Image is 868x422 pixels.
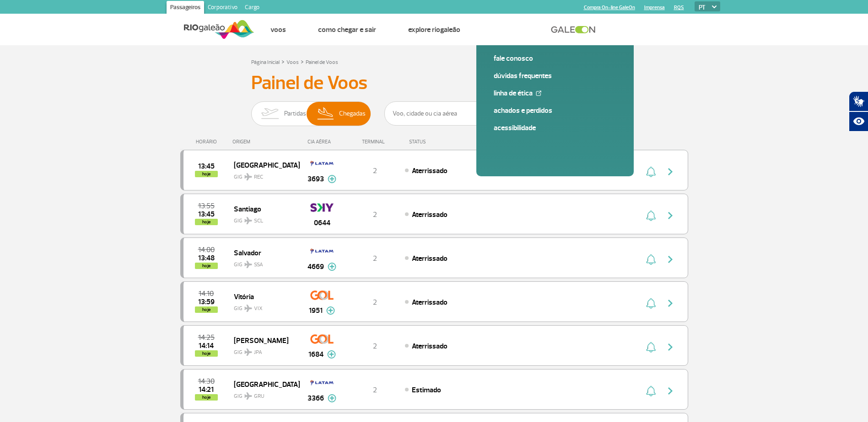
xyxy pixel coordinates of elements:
a: Como chegar e sair [318,25,376,34]
div: HORÁRIO [183,139,233,145]
a: Achados e Perdidos [494,105,616,116]
a: Atendimento [492,25,530,34]
span: 3366 [307,393,324,404]
a: Compra On-line GaleOn [584,5,635,11]
span: 2025-08-25 13:59:11 [198,299,215,305]
span: Salvador [234,247,292,258]
span: Vitória [234,290,292,302]
span: GIG [234,300,292,313]
span: 2 [373,210,377,219]
span: GIG [234,168,292,181]
span: 1951 [309,305,323,316]
span: [PERSON_NAME] [234,334,292,346]
a: Explore RIOgaleão [408,25,460,34]
a: > [281,56,285,67]
span: hoje [195,394,218,401]
span: [GEOGRAPHIC_DATA] [234,159,292,171]
span: 2 [373,166,377,175]
img: sino-painel-voo.svg [646,342,656,353]
span: Aterrissado [412,210,447,219]
img: sino-painel-voo.svg [646,385,656,396]
span: hoje [195,171,218,177]
div: Plugin de acessibilidade da Hand Talk. [849,91,868,132]
button: Abrir recursos assistivos. [849,111,868,132]
div: CIA AÉREA [299,139,345,145]
span: VIX [254,305,263,313]
span: 2025-08-25 14:14:00 [199,343,214,349]
img: mais-info-painel-voo.svg [326,306,335,315]
span: hoje [195,350,218,357]
span: GIG [234,256,292,269]
img: sino-painel-voo.svg [646,166,656,177]
span: 2025-08-25 14:10:00 [199,290,214,297]
span: 2025-08-25 13:48:35 [198,255,215,261]
span: 2 [373,385,377,395]
div: TERMINAL [345,139,404,145]
div: ORIGEM [232,139,299,145]
span: 2025-08-25 13:45:00 [198,211,215,217]
a: Linha de Ética [494,88,616,98]
span: Aterrissado [412,254,447,263]
img: seta-direita-painel-voo.svg [665,210,676,221]
img: mais-info-painel-voo.svg [328,394,336,402]
img: sino-painel-voo.svg [646,254,656,265]
img: destiny_airplane.svg [244,392,252,400]
img: slider-embarque [255,102,284,126]
img: seta-direita-painel-voo.svg [665,166,676,177]
img: mais-info-painel-voo.svg [328,175,336,183]
span: 2025-08-25 14:00:00 [198,247,215,253]
span: GIG [234,387,292,401]
a: Corporativo [204,1,241,16]
a: Cargo [241,1,263,16]
img: slider-desembarque [313,102,340,126]
span: SCL [254,217,263,225]
span: 0644 [314,217,330,228]
img: mais-info-painel-voo.svg [327,350,336,359]
span: hoje [195,306,218,313]
span: Estimado [412,385,441,395]
span: hoje [195,219,218,225]
img: seta-direita-painel-voo.svg [665,254,676,265]
img: External Link Icon [536,90,541,96]
span: 2025-08-25 14:25:00 [198,334,215,341]
span: JPA [254,348,262,357]
span: 2 [373,254,377,263]
img: sino-painel-voo.svg [646,298,656,309]
span: 2025-08-25 14:21:00 [199,386,214,393]
a: Voos [286,59,299,66]
span: Aterrissado [412,298,447,307]
input: Voo, cidade ou cia aérea [384,101,567,126]
img: destiny_airplane.svg [244,217,252,224]
a: Passageiros [167,1,204,16]
span: 3693 [307,174,324,185]
button: Abrir tradutor de língua de sinais. [849,91,868,111]
a: Fale conosco [494,53,616,63]
img: mais-info-painel-voo.svg [328,263,336,271]
img: sino-painel-voo.svg [646,210,656,221]
img: destiny_airplane.svg [244,348,252,356]
span: Aterrissado [412,166,447,175]
span: 1684 [308,349,323,360]
img: seta-direita-painel-voo.svg [665,298,676,309]
span: Aterrissado [412,342,447,351]
img: destiny_airplane.svg [244,173,252,180]
span: SSA [254,261,263,269]
span: 2025-08-25 13:45:00 [198,163,215,169]
span: Chegadas [339,102,366,126]
a: RQS [674,5,684,11]
a: Dúvidas Frequentes [494,71,616,81]
h3: Painel de Voos [251,72,617,95]
span: GIG [234,212,292,225]
span: Santiago [234,203,292,215]
a: Voos [270,25,286,34]
span: Partidas [284,102,306,126]
a: Acessibilidade [494,123,616,133]
img: seta-direita-painel-voo.svg [665,342,676,353]
span: GIG [234,343,292,357]
span: 2025-08-25 14:30:00 [198,378,215,385]
div: STATUS [404,139,479,145]
img: seta-direita-painel-voo.svg [665,385,676,396]
span: 2 [373,342,377,351]
a: Página Inicial [251,59,280,66]
span: 4669 [307,261,324,272]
